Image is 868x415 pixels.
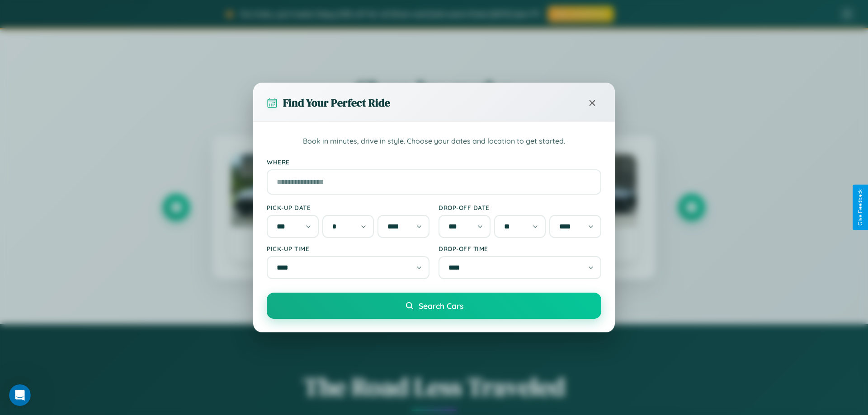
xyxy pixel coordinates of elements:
span: Search Cars [419,301,463,311]
label: Pick-up Time [267,245,429,252]
label: Drop-off Date [439,204,601,211]
p: Book in minutes, drive in style. Choose your dates and location to get started. [267,135,601,147]
label: Pick-up Date [267,204,429,211]
button: Search Cars [267,293,601,319]
label: Drop-off Time [439,245,601,252]
label: Where [267,158,601,166]
h3: Find Your Perfect Ride [283,95,390,110]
